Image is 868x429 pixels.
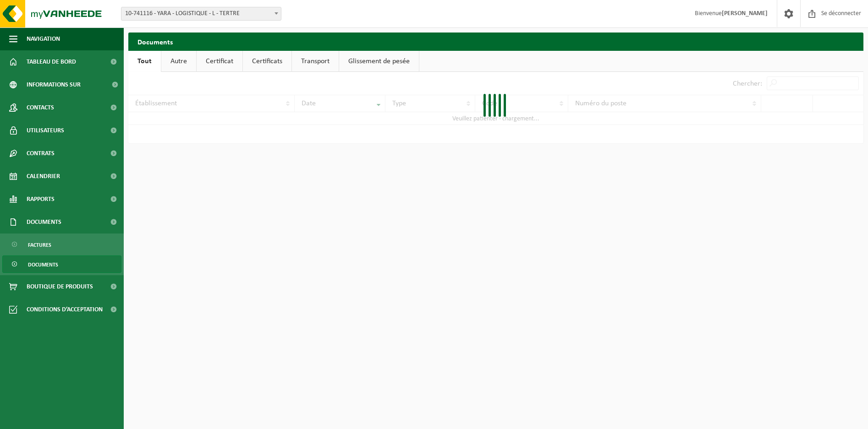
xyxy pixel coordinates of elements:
[722,10,768,17] strong: [PERSON_NAME]
[27,50,76,73] span: Tableau de bord
[27,96,54,119] span: Contacts
[2,236,121,253] a: Factures
[27,165,60,188] span: Calendrier
[27,119,64,142] span: Utilisateurs
[292,51,339,72] a: Transport
[197,51,242,72] a: Certificat
[121,7,281,21] span: 10-741116 - YARA - LOGISTIQUE - L - TERTRE
[121,7,281,20] span: 10-741116 - YARA - LOGISTIQUE - L - TERTRE
[2,255,121,273] a: Documents
[695,10,768,17] font: Bienvenue
[243,51,291,72] a: Certificats
[27,142,55,165] span: Contrats
[27,275,93,298] span: Boutique de produits
[161,51,196,72] a: Autre
[27,188,55,211] span: Rapports
[128,51,161,72] a: Tout
[27,27,60,50] span: Navigation
[27,298,103,321] span: Conditions d’acceptation
[28,256,58,273] span: Documents
[27,73,106,96] span: Informations sur l’entreprise
[27,211,61,234] span: Documents
[128,33,863,50] h2: Documents
[339,51,419,72] a: Glissement de pesée
[28,236,51,254] span: Factures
